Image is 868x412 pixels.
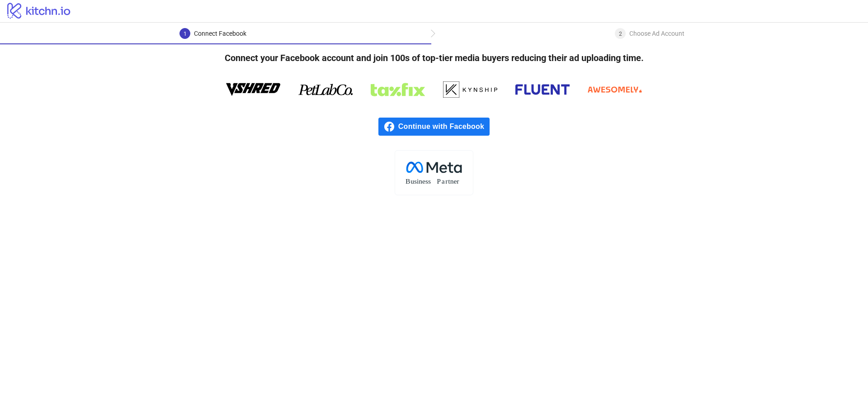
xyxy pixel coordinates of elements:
[194,28,246,39] div: Connect Facebook
[210,44,658,71] h4: Connect your Facebook account and join 100s of top-tier media buyers reducing their ad uploading ...
[442,177,445,185] tspan: a
[619,31,622,37] span: 2
[378,118,490,136] a: Continue with Facebook
[398,118,490,136] span: Continue with Facebook
[406,177,410,185] tspan: B
[445,177,448,185] tspan: r
[410,177,431,185] tspan: usiness
[184,31,187,37] span: 1
[437,177,441,185] tspan: P
[629,28,684,39] div: Choose Ad Account
[448,177,459,185] tspan: tner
